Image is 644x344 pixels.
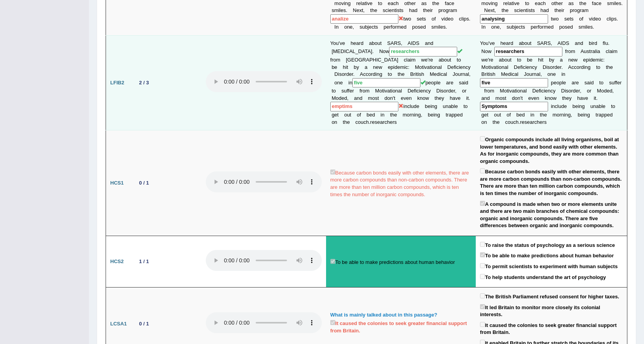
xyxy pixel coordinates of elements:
b: r [489,57,490,63]
b: e [548,24,551,30]
b: s [528,7,531,13]
label: It caused the colonies to seek greater financial support from Britain. [330,318,471,334]
b: M [501,71,505,77]
b: x [490,7,493,13]
b: t [596,64,598,70]
b: r [553,64,554,70]
b: u [486,40,489,46]
b: d [593,16,595,22]
b: t [496,64,498,70]
label: To raise the status of psychology as a serious science [480,240,615,249]
b: s [523,24,525,30]
b: a [509,0,511,6]
b: e [599,0,601,6]
b: t [488,71,489,77]
b: s [564,16,567,22]
b: d [551,24,553,30]
b: l [517,71,518,77]
b: u [509,24,512,30]
b: i [487,71,488,77]
b: o [499,64,501,70]
b: p [586,57,589,63]
label: It led Britain to monitor more closely its colonial interests. [480,303,623,318]
b: r [567,48,568,54]
b: e [526,64,529,70]
b: f [603,40,604,46]
b: r [536,24,538,30]
b: p [611,16,614,22]
b: t [554,7,556,13]
b: n [483,24,485,30]
b: o [598,64,600,70]
b: d [581,64,584,70]
b: m [610,0,614,6]
b: o [598,16,601,22]
b: b [589,40,591,46]
b: r [562,7,564,13]
b: d [508,71,511,77]
b: e [517,0,519,6]
b: N [482,48,485,54]
b: l [595,48,596,54]
b: . [621,0,623,6]
b: , [500,24,501,30]
b: i [527,7,528,13]
b: l [609,16,610,22]
label: To permit scientists to experiment with human subjects [480,262,618,270]
b: i [489,71,490,77]
b: e [616,0,619,6]
b: i [614,0,615,6]
b: o [485,48,488,54]
b: t [570,16,571,22]
b: r [579,64,581,70]
b: a [504,64,507,70]
b: s [587,48,589,54]
b: h [556,7,559,13]
b: o [568,48,571,54]
b: t [531,7,533,13]
b: c [596,0,599,6]
b: e [533,24,536,30]
b: l [604,40,605,46]
b: i [600,57,601,63]
label: To help students understand the art of psychology [480,272,606,281]
b: v [514,0,517,6]
b: e [557,64,560,70]
b: s [532,7,535,13]
b: b [502,57,504,63]
b: d [594,40,597,46]
b: o [518,57,521,63]
b: r [503,0,505,6]
b: i [546,64,547,70]
b: e [535,0,538,6]
b: i [610,16,612,22]
b: a [560,57,562,63]
b: c [540,0,543,6]
b: u [529,71,532,77]
input: blank [330,14,398,24]
b: d [590,57,593,63]
b: t [502,7,503,13]
b: r [593,40,594,46]
b: a [506,40,509,46]
b: h [493,71,495,77]
b: a [519,40,521,46]
b: j [515,24,516,30]
b: w [574,57,577,63]
b: o [526,71,529,77]
b: s [565,24,567,30]
b: t [542,57,543,63]
b: s [607,0,610,6]
b: i [490,64,491,70]
b: m [581,24,585,30]
b: n [568,57,571,63]
b: t [530,40,531,46]
b: s [547,64,550,70]
b: r [580,7,581,13]
label: The British Parliament refused consent for higher taxes. [480,292,619,301]
b: e [503,40,506,46]
b: m [482,0,486,6]
b: J [524,71,527,77]
b: , [551,40,552,46]
b: e [559,0,561,6]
